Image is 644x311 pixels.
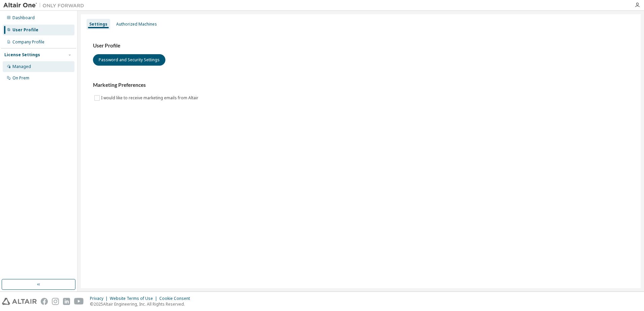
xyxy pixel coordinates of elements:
div: Privacy [90,296,110,301]
div: Website Terms of Use [110,296,159,301]
div: Dashboard [12,15,35,21]
label: I would like to receive marketing emails from Altair [101,94,200,102]
div: Settings [89,22,107,27]
button: Password and Security Settings [93,54,165,66]
img: altair_logo.svg [2,298,37,305]
div: License Settings [4,52,40,58]
img: linkedin.svg [63,298,70,305]
h3: Marketing Preferences [93,82,629,89]
div: Authorized Machines [116,22,157,27]
div: Cookie Consent [159,296,194,301]
img: Altair One [3,2,88,9]
img: youtube.svg [74,298,84,305]
p: © 2025 Altair Engineering, Inc. All Rights Reserved. [90,301,194,307]
div: On Prem [12,75,29,81]
img: facebook.svg [41,298,48,305]
img: instagram.svg [52,298,59,305]
div: Company Profile [12,39,44,45]
div: User Profile [12,27,38,33]
div: Managed [12,64,31,69]
h3: User Profile [93,42,629,49]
